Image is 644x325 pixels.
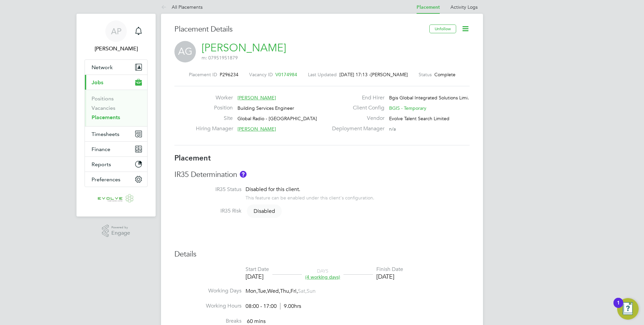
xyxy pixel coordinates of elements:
[280,303,301,310] span: 9.00hrs
[92,95,114,102] a: Positions
[389,95,472,101] span: Bgis Global Integrated Solutions Limi…
[174,303,241,310] label: Working Hours
[85,60,147,75] button: Network
[196,104,233,111] label: Position
[246,288,258,294] span: Mon,
[92,79,103,86] span: Jobs
[246,273,269,280] div: [DATE]
[328,94,384,101] label: End Hirer
[196,115,233,122] label: Site
[237,126,276,132] span: [PERSON_NAME]
[85,90,147,126] div: Jobs
[328,104,384,111] label: Client Config
[617,303,620,312] div: 1
[174,25,424,34] h3: Placement Details
[290,288,298,294] span: Fri,
[389,126,396,132] span: n/a
[617,298,639,320] button: Open Resource Center, 1 new notification
[92,64,113,71] span: Network
[339,72,371,78] span: [DATE] 17:13 -
[174,249,470,259] h3: Details
[298,288,307,294] span: Sat,
[280,288,290,294] span: Thu,
[419,72,432,78] label: Status
[237,95,276,101] span: [PERSON_NAME]
[174,153,211,162] b: Placement
[376,266,403,273] div: Finish Date
[429,25,456,33] button: Unfollow
[267,288,280,294] span: Wed,
[85,45,148,53] span: Anthony Perrin
[85,194,148,204] a: Go to home page
[258,288,267,294] span: Tue,
[174,186,241,193] label: IR35 Status
[174,170,470,180] h3: IR35 Determination
[196,125,233,132] label: Hiring Manager
[189,72,217,78] label: Placement ID
[161,4,203,10] a: All Placements
[111,230,130,236] span: Engage
[196,94,233,101] label: Worker
[389,115,449,122] span: Evolve Talent Search Limited
[376,273,403,280] div: [DATE]
[92,114,120,121] a: Placements
[249,72,273,78] label: Vacancy ID
[85,75,147,90] button: Jobs
[76,14,156,217] nav: Main navigation
[102,225,130,237] a: Powered byEngage
[220,72,238,78] span: P296234
[307,288,316,294] span: Sun
[240,171,247,178] button: About IR35
[247,204,282,218] span: Disabled
[246,266,269,273] div: Start Date
[111,225,130,230] span: Powered by
[328,125,384,132] label: Deployment Manager
[247,318,266,325] span: 60 mins
[85,172,147,187] button: Preferences
[246,303,301,310] div: 08:00 - 17:00
[237,115,317,122] span: Global Radio - [GEOGRAPHIC_DATA]
[111,27,121,36] span: AP
[246,193,374,201] div: This feature can be enabled under this client's configuration.
[92,146,110,152] span: Finance
[85,20,148,53] a: AP[PERSON_NAME]
[328,115,384,122] label: Vendor
[371,72,408,78] span: [PERSON_NAME]
[308,72,337,78] label: Last Updated
[434,72,455,78] span: Complete
[92,176,120,183] span: Preferences
[174,318,241,325] label: Breaks
[450,4,478,10] a: Activity Logs
[237,105,294,111] span: Building Services Engineer
[85,142,147,156] button: Finance
[92,161,111,168] span: Reports
[92,131,119,137] span: Timesheets
[275,72,297,78] span: V0174984
[246,186,300,193] span: Disabled for this client.
[92,105,115,111] a: Vacancies
[202,55,238,61] span: m: 07951951879
[389,105,426,111] span: BGIS - Temporary
[417,4,440,10] a: Placement
[202,41,286,54] a: [PERSON_NAME]
[174,287,241,294] label: Working Days
[174,41,196,62] span: AG
[174,207,241,215] label: IR35 Risk
[305,274,340,280] span: (4 working days)
[98,194,135,204] img: evolve-talent-logo-retina.png
[85,157,147,172] button: Reports
[85,127,147,141] button: Timesheets
[302,268,343,280] div: DAYS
